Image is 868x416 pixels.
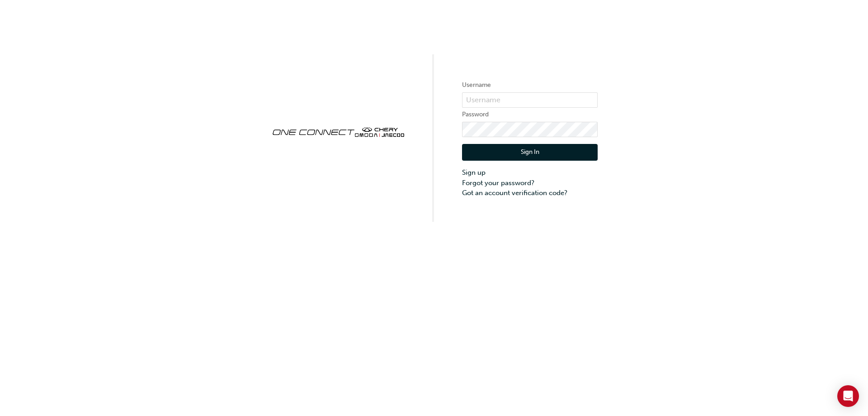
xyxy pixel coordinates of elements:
label: Password [462,109,598,120]
label: Username [462,80,598,91]
img: oneconnect [270,120,406,143]
a: Forgot your password? [462,178,598,188]
input: Username [462,92,598,108]
button: Sign In [462,144,598,161]
a: Got an account verification code? [462,188,598,198]
div: Open Intercom Messenger [837,385,859,407]
a: Sign up [462,167,598,178]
